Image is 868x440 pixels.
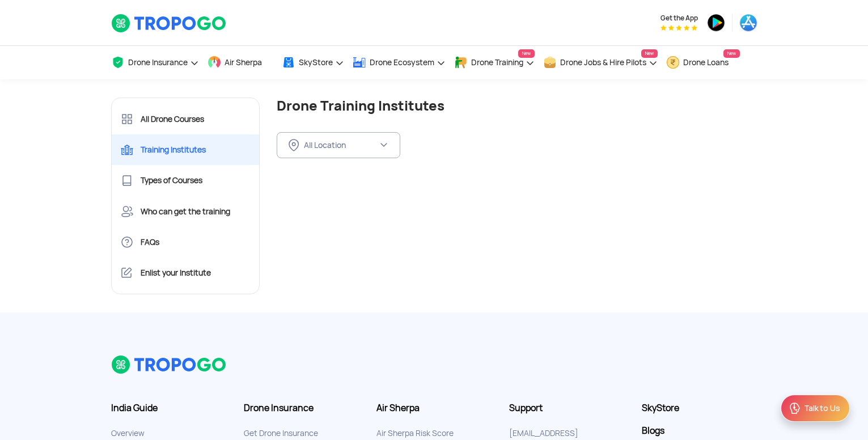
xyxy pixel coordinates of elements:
span: SkyStore [299,58,333,67]
h1: Drone Training Institutes [277,98,757,114]
span: Drone Insurance [128,58,188,67]
img: ic_playstore.png [707,14,725,32]
a: Air Sherpa [208,46,273,79]
a: Drone LoansNew [666,46,740,79]
img: ic_location_inActive.svg [289,139,299,151]
h3: Drone Insurance [244,403,359,414]
span: Get the App [660,14,698,23]
a: Drone TrainingNew [454,46,535,79]
img: ic_appstore.png [739,14,757,32]
a: SkyStore [642,403,757,414]
a: Drone Insurance [111,46,199,79]
a: Air Sherpa Risk Score [376,428,454,438]
a: FAQs [112,227,260,257]
button: All Location [277,132,400,158]
a: Types of Courses [112,165,260,196]
div: Talk to Us [804,403,840,414]
h3: India Guide [111,403,227,414]
img: ic_Support.svg [788,401,802,415]
a: All Drone Courses [112,104,260,134]
span: Drone Ecosystem [370,58,434,67]
a: Get Drone Insurance [244,428,318,438]
span: Air Sherpa [225,58,262,67]
a: Enlist your Institute [112,257,260,288]
span: Drone Training [471,58,523,67]
img: App Raking [660,25,697,31]
span: Drone Loans [683,58,729,67]
img: ic_chevron_down.svg [379,141,388,150]
a: Overview [111,428,145,438]
span: New [723,49,740,58]
a: Blogs [642,425,757,437]
span: Drone Jobs & Hire Pilots [560,58,646,67]
a: SkyStore [282,46,344,79]
a: Drone Ecosystem [353,46,446,79]
a: Who can get the training [112,196,260,227]
a: Drone Jobs & Hire PilotsNew [543,46,658,79]
a: Training Institutes [112,134,260,165]
img: TropoGo Logo [111,14,227,33]
div: All Location [304,140,378,150]
h3: Support [509,403,625,414]
h3: Air Sherpa [376,403,492,414]
img: logo [111,355,227,374]
span: New [641,49,658,58]
span: New [518,49,535,58]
